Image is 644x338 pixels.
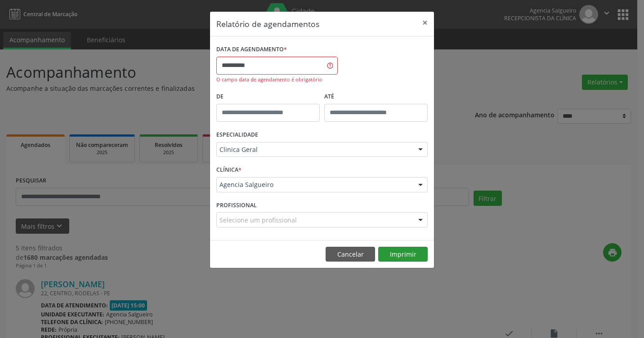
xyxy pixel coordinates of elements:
[219,180,409,189] span: Agencia Salgueiro
[216,43,287,57] label: DATA DE AGENDAMENTO
[378,247,428,262] button: Imprimir
[216,128,258,142] label: ESPECIALIDADE
[216,163,241,177] label: CLÍNICA
[216,90,320,104] label: De
[216,18,319,30] h5: Relatório de agendamentos
[216,199,257,213] label: PROFISSIONAL
[216,76,338,84] div: O campo data de agendamento é obrigatório
[324,90,428,104] label: ATÉ
[219,145,409,154] span: Clinica Geral
[326,247,375,262] button: Cancelar
[416,12,434,34] button: Close
[219,215,297,225] span: Selecione um profissional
